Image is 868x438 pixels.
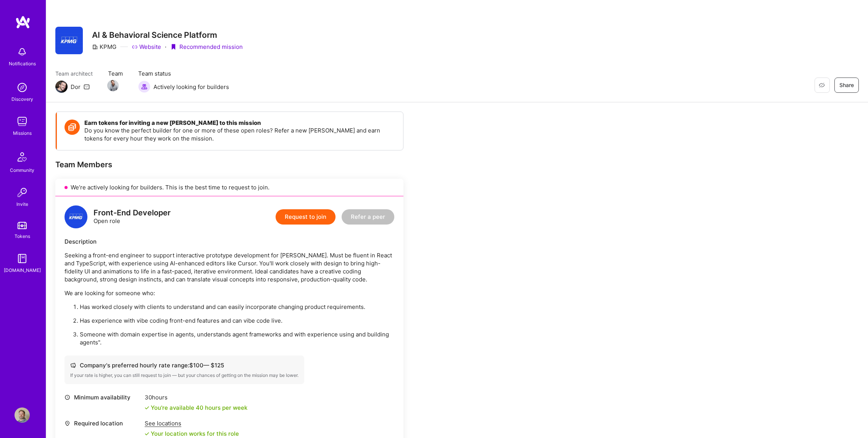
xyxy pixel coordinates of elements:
div: If your rate is higher, you can still request to join — but your chances of getting on the missio... [70,372,298,378]
span: Share [839,81,854,89]
p: Seeking a front-end engineer to support interactive prototype development for [PERSON_NAME]. Must... [65,251,394,283]
div: Notifications [9,60,36,68]
div: [DOMAIN_NAME] [4,266,41,274]
i: icon Location [65,420,70,426]
img: logo [65,205,87,228]
a: User Avatar [13,407,32,423]
i: icon Check [145,432,149,436]
img: Company Logo [55,27,83,54]
img: Invite [15,185,30,200]
div: Your location works for this role [145,430,239,438]
img: Token icon [65,120,80,135]
div: Description [65,238,394,246]
button: Request to join [276,209,336,225]
img: Community [13,148,31,166]
p: Has worked closely with clients to understand and can easily incorporate changing product require... [80,303,394,311]
p: We are looking for someone who: [65,289,394,297]
div: Dor [71,83,81,91]
div: Invite [16,200,28,208]
i: icon Clock [65,394,70,400]
span: Team [108,69,123,78]
i: icon Check [145,406,149,410]
h4: Earn tokens for inviting a new [PERSON_NAME] to this mission [84,120,395,126]
div: · [165,43,166,51]
a: Website [132,43,161,51]
h3: AI & Behavioral Science Platform [92,30,243,40]
img: logo [15,15,31,29]
div: Front-End Developer [94,209,171,217]
i: icon CompanyGray [92,44,98,50]
div: Open role [94,209,171,225]
img: Team Architect [55,81,68,93]
img: teamwork [15,114,30,129]
img: Actively looking for builders [138,81,150,93]
a: Team Member Avatar [108,79,118,92]
img: bell [15,44,30,60]
div: See locations [145,419,239,427]
img: guide book [15,251,30,266]
img: Team Member Avatar [107,80,119,91]
span: Actively looking for builders [153,83,229,91]
i: icon EyeClosed [819,82,825,88]
i: icon PurpleRibbon [170,44,176,50]
img: discovery [15,80,30,95]
span: Team status [138,69,229,78]
span: Team architect [55,69,93,78]
div: Community [10,166,34,174]
p: Has experience with vibe coding front-end features and can vibe code live. [80,317,394,325]
p: Someone with domain expertise in agents, understands agent frameworks and with experience using a... [80,330,394,346]
i: icon Cash [70,362,76,368]
div: Tokens [15,232,30,240]
div: Minimum availability [65,393,141,401]
div: Team Members [55,160,403,170]
div: Required location [65,419,141,427]
div: You're available 40 hours per week [145,404,247,412]
div: Company's preferred hourly rate range: $ 100 — $ 125 [70,361,298,369]
button: Share [834,78,859,93]
button: Refer a peer [342,209,394,225]
div: KPMG [92,43,116,51]
div: Discovery [11,95,33,103]
div: 30 hours [145,393,247,401]
i: icon Mail [84,84,90,90]
p: Do you know the perfect builder for one or more of these open roles? Refer a new [PERSON_NAME] an... [84,126,395,142]
img: User Avatar [15,407,30,423]
div: We’re actively looking for builders. This is the best time to request to join. [55,179,403,196]
div: Missions [13,129,32,137]
img: tokens [18,222,27,229]
div: Recommended mission [170,43,243,51]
